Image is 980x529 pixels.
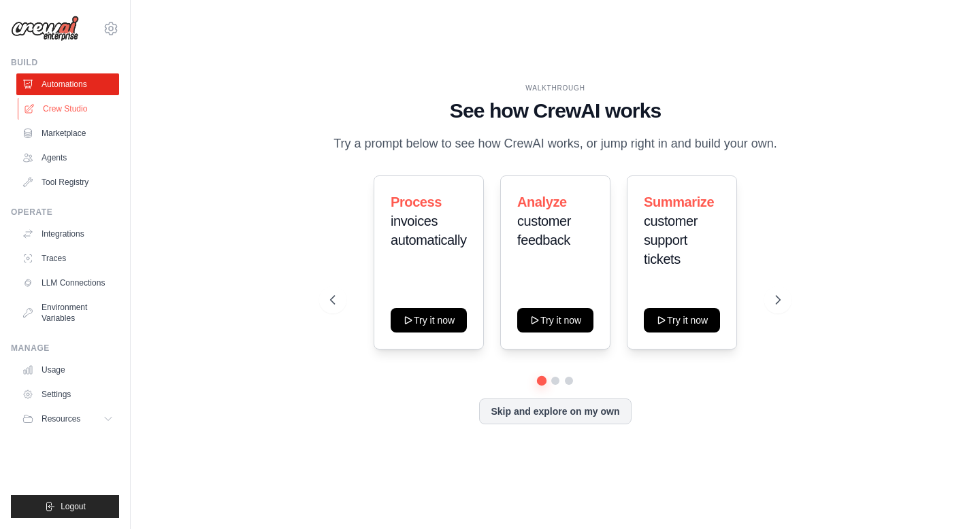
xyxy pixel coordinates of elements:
button: Try it now [391,308,467,332]
a: Automations [16,73,119,95]
span: Analyze [517,194,567,209]
a: Usage [16,359,119,381]
button: Resources [16,408,119,430]
a: Traces [16,248,119,269]
a: Tool Registry [16,171,119,193]
span: invoices automatically [391,214,467,248]
a: Agents [16,147,119,169]
div: Operate [11,207,119,218]
span: Process [391,194,442,209]
img: Logo [11,16,79,41]
p: Try a prompt below to see how CrewAI works, or jump right in and build your own. [330,134,781,154]
a: Integrations [16,223,119,245]
span: Summarize [644,194,714,209]
h1: See how CrewAI works [330,99,781,123]
div: Build [11,57,119,68]
a: LLM Connections [16,272,119,294]
span: customer feedback [517,214,571,248]
a: Settings [16,383,119,405]
button: Skip and explore on my own [479,398,631,424]
div: WALKTHROUGH [330,83,781,93]
span: Logout [61,501,86,512]
div: Manage [11,343,119,354]
span: Resources [42,413,80,424]
iframe: Chat Widget [912,464,980,529]
a: Environment Variables [16,296,119,329]
button: Try it now [644,308,720,332]
a: Marketplace [16,122,119,144]
a: Crew Studio [18,98,120,120]
button: Logout [11,495,119,518]
span: customer support tickets [644,214,698,267]
button: Try it now [517,308,593,332]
